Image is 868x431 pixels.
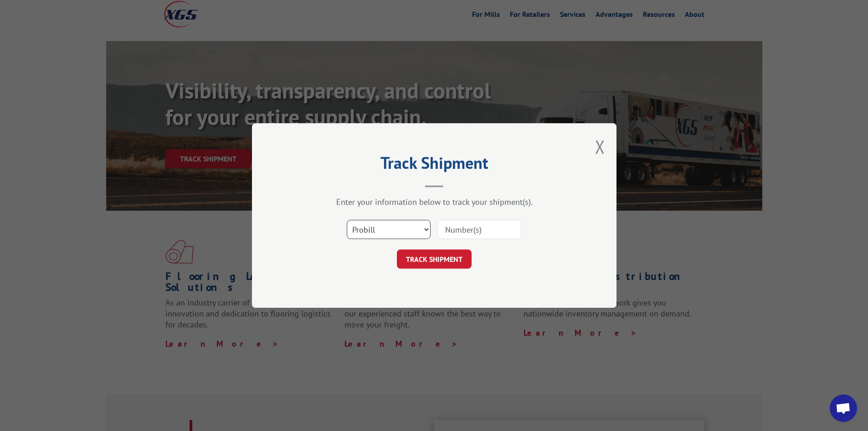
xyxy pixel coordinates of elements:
h2: Track Shipment [298,156,571,174]
a: Open chat [830,395,857,422]
input: Number(s) [437,220,521,239]
button: TRACK SHIPMENT [397,249,472,269]
button: Close modal [595,135,605,159]
div: Enter your information below to track your shipment(s). [298,197,571,207]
